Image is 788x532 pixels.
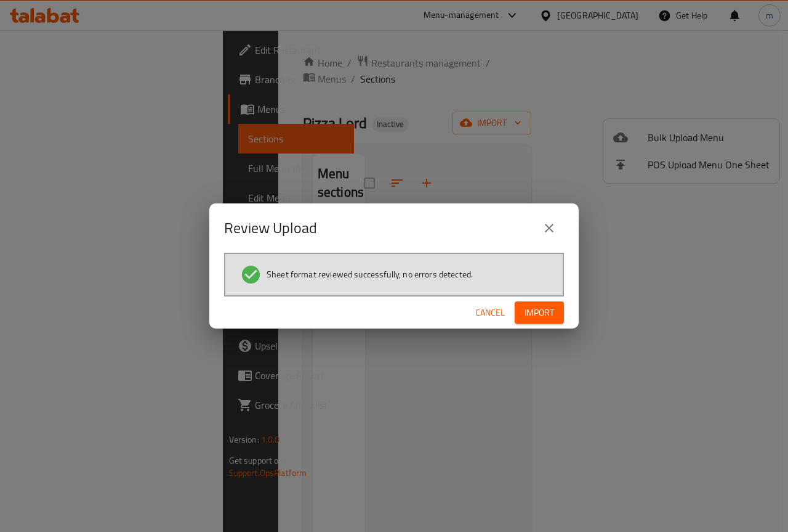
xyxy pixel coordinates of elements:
span: Sheet format reviewed successfully, no errors detected. [267,268,473,280]
span: Import [525,305,554,321]
button: Cancel [470,301,510,324]
button: close [534,213,564,243]
h2: Review Upload [224,218,317,238]
button: Import [515,301,564,324]
span: Cancel [475,305,505,321]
